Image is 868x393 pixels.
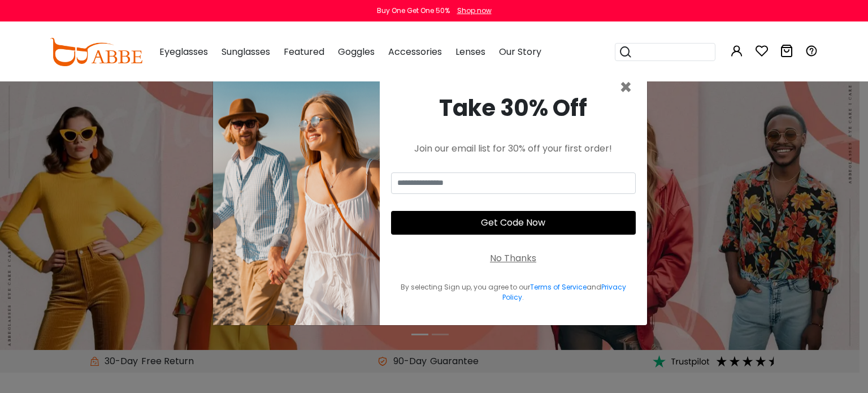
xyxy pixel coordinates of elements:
[619,73,632,102] span: ×
[455,45,485,58] span: Lenses
[619,77,632,98] button: Close
[502,282,626,302] a: Privacy Policy
[499,45,541,58] span: Our Story
[284,45,324,58] span: Featured
[452,6,492,15] a: Shop now
[338,45,375,58] span: Goggles
[222,45,270,58] span: Sunglasses
[50,38,142,66] img: abbeglasses.com
[391,282,636,303] div: By selecting Sign up, you agree to our and .
[457,6,492,16] div: Shop now
[391,91,636,125] div: Take 30% Off
[388,45,442,58] span: Accessories
[490,252,536,265] div: No Thanks
[377,6,450,16] div: Buy One Get One 50%
[159,45,208,58] span: Eyeglasses
[530,282,587,292] a: Terms of Service
[391,211,636,235] button: Get Code Now
[213,68,380,325] img: welcome
[391,142,636,156] div: Join our email list for 30% off your first order!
